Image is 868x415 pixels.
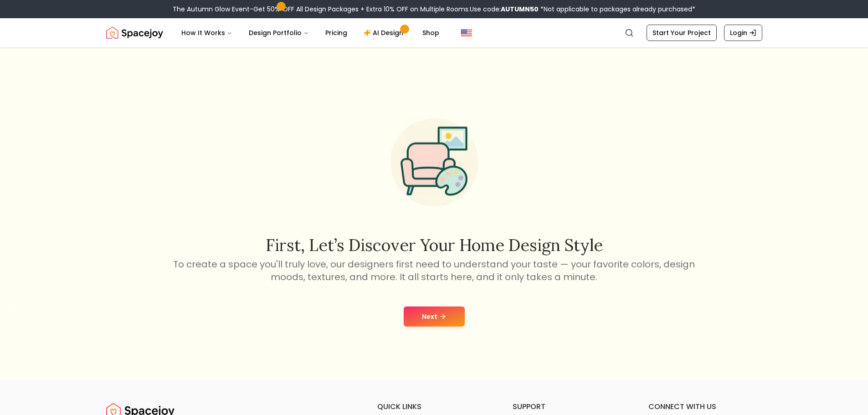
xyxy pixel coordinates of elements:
h6: support [513,401,627,412]
a: AI Design [356,24,413,42]
button: How It Works [174,24,240,42]
a: Start Your Project [647,25,717,41]
h2: First, let’s discover your home design style [172,236,697,254]
nav: Main [174,24,447,42]
p: To create a space you'll truly love, our designers first need to understand your taste — your fav... [172,258,697,283]
h6: quick links [377,401,491,412]
img: United States [461,27,472,38]
span: Use code: [470,5,539,14]
a: Pricing [318,24,354,42]
img: Spacejoy Logo [106,24,163,42]
button: Design Portfolio [241,24,316,42]
img: Start Style Quiz Illustration [376,104,493,221]
h6: connect with us [648,401,762,412]
a: Shop [415,24,447,42]
b: AUTUMN50 [501,5,539,14]
button: Next [404,307,465,327]
a: Login [724,25,762,41]
a: Spacejoy [106,24,163,42]
nav: Global [106,18,762,47]
div: The Autumn Glow Event-Get 50% OFF All Design Packages + Extra 10% OFF on Multiple Rooms. [173,5,695,14]
span: *Not applicable to packages already purchased* [539,5,695,14]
